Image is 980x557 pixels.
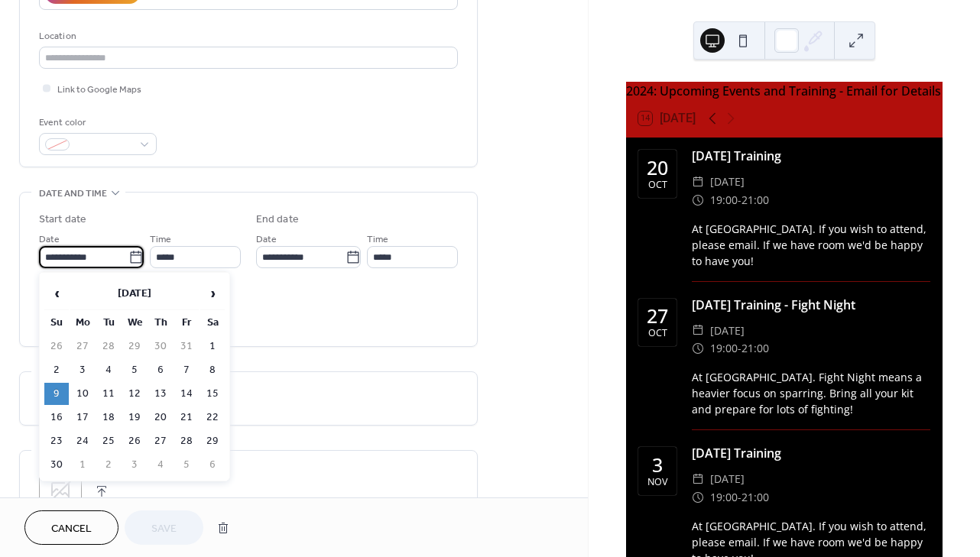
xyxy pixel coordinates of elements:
[174,359,199,381] td: 7
[57,82,141,98] span: Link to Google Maps
[148,383,173,405] td: 13
[256,232,277,248] span: Date
[741,191,769,209] span: 21:00
[692,369,930,417] div: At [GEOGRAPHIC_DATA]. Fight Night means a heavier focus on sparring. Bring all your kit and prepa...
[367,232,388,248] span: Time
[174,454,199,476] td: 5
[174,430,199,452] td: 28
[44,454,69,476] td: 30
[44,335,69,358] td: 26
[148,406,173,429] td: 20
[148,454,173,476] td: 4
[96,454,121,476] td: 2
[96,359,121,381] td: 4
[738,488,741,507] span: -
[710,488,738,507] span: 19:00
[710,322,745,340] span: [DATE]
[652,455,663,474] div: 3
[738,191,741,209] span: -
[122,383,147,405] td: 12
[70,430,95,452] td: 24
[39,212,86,228] div: Start date
[710,470,745,488] span: [DATE]
[738,339,741,358] span: -
[692,191,704,209] div: ​
[122,335,147,358] td: 29
[44,406,69,429] td: 16
[647,306,668,325] div: 27
[70,383,95,405] td: 10
[692,221,930,269] div: At [GEOGRAPHIC_DATA]. If you wish to attend, please email. If we have room we'd be happy to have ...
[200,454,225,476] td: 6
[692,322,704,340] div: ​
[70,454,95,476] td: 1
[148,359,173,381] td: 6
[741,488,769,507] span: 21:00
[39,115,154,131] div: Event color
[45,278,68,309] span: ‹
[692,470,704,488] div: ​
[200,312,225,334] th: Sa
[200,383,225,405] td: 15
[122,454,147,476] td: 3
[51,521,92,537] span: Cancel
[44,383,69,405] td: 9
[39,232,60,248] span: Date
[200,335,225,358] td: 1
[174,312,199,334] th: Fr
[70,335,95,358] td: 27
[710,173,745,191] span: [DATE]
[710,339,738,358] span: 19:00
[150,232,171,248] span: Time
[692,488,704,507] div: ​
[741,339,769,358] span: 21:00
[24,510,118,545] button: Cancel
[647,478,667,487] div: Nov
[96,430,121,452] td: 25
[39,28,455,44] div: Location
[96,335,121,358] td: 28
[96,406,121,429] td: 18
[174,383,199,405] td: 14
[648,329,667,338] div: Oct
[148,335,173,358] td: 30
[96,383,121,405] td: 11
[70,359,95,381] td: 3
[692,296,930,314] div: [DATE] Training - Fight Night
[692,339,704,358] div: ​
[39,470,82,513] div: ;
[148,430,173,452] td: 27
[70,406,95,429] td: 17
[70,277,199,310] th: [DATE]
[692,147,930,165] div: [DATE] Training
[256,212,299,228] div: End date
[201,278,224,309] span: ›
[174,406,199,429] td: 21
[122,359,147,381] td: 5
[200,406,225,429] td: 22
[200,430,225,452] td: 29
[122,430,147,452] td: 26
[44,312,69,334] th: Su
[44,359,69,381] td: 2
[647,158,668,177] div: 20
[44,430,69,452] td: 23
[626,82,943,100] div: 2024: Upcoming Events and Training - Email for Details
[692,173,704,191] div: ​
[710,191,738,209] span: 19:00
[122,312,147,334] th: We
[70,312,95,334] th: Mo
[148,312,173,334] th: Th
[200,359,225,381] td: 8
[39,186,107,202] span: Date and time
[122,406,147,429] td: 19
[174,335,199,358] td: 31
[648,180,667,190] div: Oct
[96,312,121,334] th: Tu
[692,444,930,462] div: [DATE] Training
